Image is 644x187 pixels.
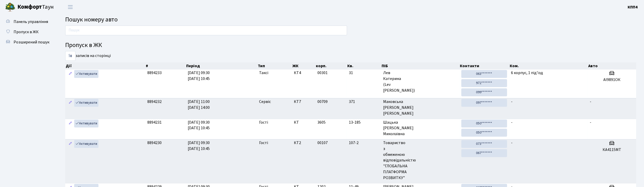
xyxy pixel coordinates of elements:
[588,62,637,69] th: Авто
[3,27,54,37] a: Пропуск в ЖК
[65,62,145,69] th: Дії
[294,140,313,146] span: КТ2
[628,4,638,10] a: КПП4
[590,147,634,152] h5: КА4115МТ
[65,51,75,61] select: записів на сторінці
[292,62,315,69] th: ЖК
[147,70,162,76] span: 8894233
[317,120,326,125] span: 3605
[74,99,98,107] a: Активувати
[65,42,636,49] h4: Пропуск в ЖК
[590,120,591,125] span: -
[147,120,162,125] span: 8894231
[74,70,98,78] a: Активувати
[259,99,271,105] span: Сервіс
[14,29,39,35] span: Пропуск в ЖК
[64,3,77,11] button: Переключити навігацію
[294,99,313,105] span: КТ7
[186,62,257,69] th: Період
[145,62,186,69] th: #
[67,99,73,107] a: Редагувати
[14,19,48,25] span: Панель управління
[67,120,73,127] a: Редагувати
[188,70,210,81] span: [DATE] 09:30 [DATE] 10:45
[349,120,379,125] span: 13-185
[188,99,210,110] span: [DATE] 11:00 [DATE] 14:00
[65,26,347,35] input: Пошук
[317,99,328,104] span: 00709
[349,99,379,105] span: 371
[590,77,634,82] h5: АІ9891ОК
[259,70,269,76] span: Таксі
[590,99,591,104] span: -
[65,15,118,24] span: Пошук номеру авто
[147,140,162,146] span: 8894230
[257,62,292,69] th: Тип
[383,140,457,181] span: Товариство з обмеженою відповідальністю "ГЛОБАЛЬНА ПЛАТФОРМА РОЗВИТКУ"
[17,3,54,11] span: Таун
[511,140,513,146] span: -
[259,140,268,146] span: Гості
[74,120,98,127] a: Активувати
[317,70,328,76] span: 00301
[294,70,313,76] span: КТ4
[294,120,313,125] span: КТ
[315,62,347,69] th: корп.
[67,70,73,78] a: Редагувати
[381,62,459,69] th: ПІБ
[383,99,457,116] span: Маковська [PERSON_NAME] [PERSON_NAME]
[511,70,543,76] span: 6 корпус, 1 під'їзд
[65,51,111,61] label: записів на сторінці
[347,62,381,69] th: Кв.
[67,140,73,148] a: Редагувати
[188,120,210,131] span: [DATE] 09:30 [DATE] 10:45
[5,2,15,12] img: logo.png
[349,140,379,146] span: 107-2
[511,99,513,104] span: -
[74,140,98,148] a: Активувати
[383,70,457,93] span: Лев Катерина (Lev [PERSON_NAME])
[3,17,54,27] a: Панель управління
[349,70,379,76] span: 31
[383,120,457,137] span: Шацька [PERSON_NAME] Миколаївна
[509,62,588,69] th: Ком.
[147,99,162,104] span: 8894232
[511,120,513,125] span: -
[188,140,210,151] span: [DATE] 09:30 [DATE] 10:45
[317,140,328,146] span: 00107
[259,120,268,125] span: Гості
[14,39,49,45] span: Розширений пошук
[17,3,42,11] b: Комфорт
[459,62,509,69] th: Контакти
[3,37,54,47] a: Розширений пошук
